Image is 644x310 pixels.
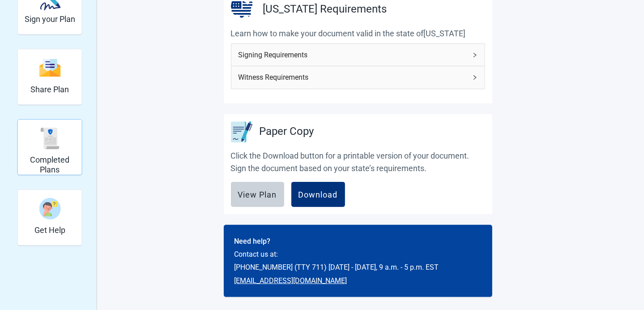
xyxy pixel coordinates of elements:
[235,276,347,285] a: [EMAIL_ADDRESS][DOMAIN_NAME]
[39,128,60,149] img: svg%3e
[231,66,485,88] div: Witness Requirements
[263,1,387,18] h3: [US_STATE] Requirements
[17,49,82,105] div: Share Plan
[299,190,338,199] div: Download
[472,52,478,58] span: right
[231,182,284,207] button: View Plan
[39,198,60,220] img: person-question-x68TBcxA.svg
[231,121,252,142] img: Paper Copy
[34,225,65,235] h2: Get Help
[30,85,69,95] h2: Share Plan
[472,75,478,80] span: right
[17,119,82,175] div: Completed Plans
[231,27,485,40] p: Learn how to make your document valid in the state of [US_STATE]
[238,190,277,199] div: View Plan
[239,72,467,83] span: Witness Requirements
[291,182,345,207] button: Download
[25,14,75,24] h2: Sign your Plan
[231,150,485,175] p: Click the Download button for a printable version of your document. Sign the document based on yo...
[235,249,482,260] p: Contact us at:
[260,123,314,140] h3: Paper Copy
[239,49,467,60] span: Signing Requirements
[39,58,60,77] img: svg%3e
[231,44,485,66] div: Signing Requirements
[17,189,82,245] div: Get Help
[235,262,482,273] p: [PHONE_NUMBER] (TTY 711) [DATE] - [DATE], 9 a.m. - 5 p.m. EST
[235,236,482,247] p: Need help?
[21,155,78,174] h2: Completed Plans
